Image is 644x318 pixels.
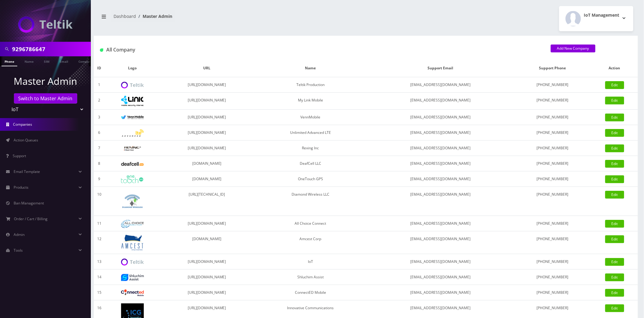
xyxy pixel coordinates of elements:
td: Amcest Corp [254,231,367,254]
span: Support [13,153,26,158]
span: Action Queues [14,137,38,143]
img: ConnectED Mobile [121,290,144,296]
td: 3 [94,110,105,125]
img: OneTouch GPS [121,175,144,183]
img: Teltik Production [121,82,144,89]
td: [EMAIL_ADDRESS][DOMAIN_NAME] [367,141,514,156]
a: Name [21,56,37,66]
th: Logo [105,59,160,77]
td: 11 [94,216,105,231]
a: Switch to Master Admin [14,93,77,104]
td: [URL][DOMAIN_NAME] [160,141,254,156]
td: [PHONE_NUMBER] [514,231,592,254]
td: 10 [94,187,105,216]
td: Teltik Production [254,77,367,93]
h2: IoT Management [584,13,619,18]
td: [PHONE_NUMBER] [514,156,592,171]
img: DeafCell LLC [121,162,144,166]
a: Edit [605,114,624,121]
td: [DOMAIN_NAME] [160,171,254,187]
td: [DOMAIN_NAME] [160,231,254,254]
span: Admin [14,232,25,237]
td: [EMAIL_ADDRESS][DOMAIN_NAME] [367,110,514,125]
td: 2 [94,93,105,110]
td: [URL][DOMAIN_NAME] [160,77,254,93]
td: [PHONE_NUMBER] [514,141,592,156]
th: Name [254,59,367,77]
a: Edit [605,289,624,297]
td: [PHONE_NUMBER] [514,77,592,93]
span: Email Template [14,169,40,174]
td: 7 [94,141,105,156]
td: [URL][DOMAIN_NAME] [160,125,254,141]
input: Search in Company [12,43,89,55]
td: [EMAIL_ADDRESS][DOMAIN_NAME] [367,156,514,171]
img: Amcest Corp [121,234,144,251]
td: [PHONE_NUMBER] [514,110,592,125]
li: Master Admin [136,13,172,19]
td: 12 [94,231,105,254]
img: Unlimited Advanced LTE [121,129,144,137]
td: [EMAIL_ADDRESS][DOMAIN_NAME] [367,171,514,187]
a: Edit [605,191,624,199]
a: Edit [605,144,624,152]
td: 6 [94,125,105,141]
a: SIM [41,56,52,66]
td: DeafCell LLC [254,156,367,171]
img: Rexing Inc [121,146,144,151]
nav: breadcrumb [98,10,362,27]
th: Support Phone [514,59,592,77]
a: Edit [605,81,624,89]
td: All Choice Connect [254,216,367,231]
img: All Choice Connect [121,220,144,228]
a: Edit [605,129,624,137]
span: Order / Cart / Billing [14,216,48,221]
span: Companies [13,122,32,127]
td: [EMAIL_ADDRESS][DOMAIN_NAME] [367,187,514,216]
a: Edit [605,258,624,266]
td: 9 [94,171,105,187]
td: [EMAIL_ADDRESS][DOMAIN_NAME] [367,270,514,285]
a: Phone [2,56,17,66]
td: IoT [254,254,367,270]
td: [EMAIL_ADDRESS][DOMAIN_NAME] [367,93,514,110]
td: [URL][DOMAIN_NAME] [160,93,254,110]
td: [PHONE_NUMBER] [514,285,592,300]
td: Shluchim Assist [254,270,367,285]
td: [PHONE_NUMBER] [514,270,592,285]
td: Diamond Wireless LLC [254,187,367,216]
img: IoT [18,16,73,33]
th: ID [94,59,105,77]
th: Action [591,59,638,77]
td: 1 [94,77,105,93]
a: Company [75,56,96,66]
img: IoT [121,259,144,266]
td: [EMAIL_ADDRESS][DOMAIN_NAME] [367,216,514,231]
td: 15 [94,285,105,300]
td: ConnectED Mobile [254,285,367,300]
a: Dashboard [114,13,136,19]
td: [URL][DOMAIN_NAME] [160,216,254,231]
h1: All Company [100,47,542,53]
a: Edit [605,235,624,243]
td: Unlimited Advanced LTE [254,125,367,141]
img: Shluchim Assist [121,274,144,281]
td: VennMobile [254,110,367,125]
a: Edit [605,97,624,104]
img: My Link Mobile [121,96,144,106]
td: [PHONE_NUMBER] [514,216,592,231]
td: My Link Mobile [254,93,367,110]
td: [URL][DOMAIN_NAME] [160,110,254,125]
a: Email [57,56,71,66]
img: Diamond Wireless LLC [121,190,144,213]
img: VennMobile [121,115,144,120]
td: [EMAIL_ADDRESS][DOMAIN_NAME] [367,254,514,270]
td: 13 [94,254,105,270]
td: [URL][DOMAIN_NAME] [160,254,254,270]
a: Add New Company [551,45,596,52]
td: OneTouch GPS [254,171,367,187]
a: Edit [605,304,624,312]
td: [PHONE_NUMBER] [514,171,592,187]
td: [PHONE_NUMBER] [514,93,592,110]
span: Ban Management [14,200,44,206]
